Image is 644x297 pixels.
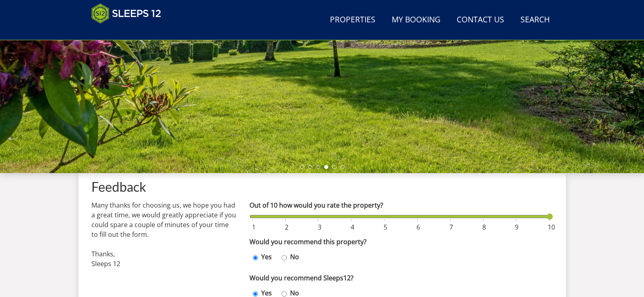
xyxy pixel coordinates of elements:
label: Out of 10 how would you rate the property? [249,200,553,210]
label: Yes [258,252,275,262]
p: Many thanks for choosing us, we hope you had a great time, we would greatly appreciate if you cou... [91,200,236,269]
a: My Booking [388,11,444,29]
iframe: LiveChat chat widget [485,7,644,297]
a: Contact Us [453,11,507,29]
iframe: Customer reviews powered by Trustpilot [87,28,173,35]
label: No [287,252,302,262]
label: Would you recommend Sleeps12? [249,273,553,283]
a: Properties [327,11,379,29]
img: Sleeps 12 [91,3,161,24]
label: Would you recommend this property? [249,237,553,247]
h1: Feedback [91,180,553,194]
